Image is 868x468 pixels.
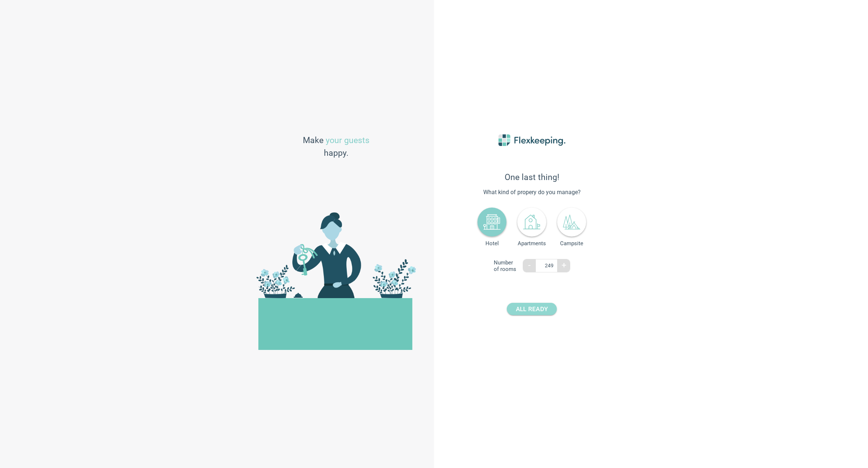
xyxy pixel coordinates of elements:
[452,172,612,182] span: One last thing!
[528,260,531,270] span: -
[477,240,506,247] span: Hotel
[507,303,557,315] button: ALL READY
[557,259,570,272] button: +
[303,134,370,160] span: Make happy.
[494,259,519,272] span: Number of rooms
[523,259,536,272] button: -
[516,303,548,315] span: ALL READY
[326,135,370,145] span: your guests
[517,240,546,247] span: Apartments
[557,240,586,247] span: Campsite
[452,188,612,197] span: What kind of propery do you manage?
[562,260,567,270] span: +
